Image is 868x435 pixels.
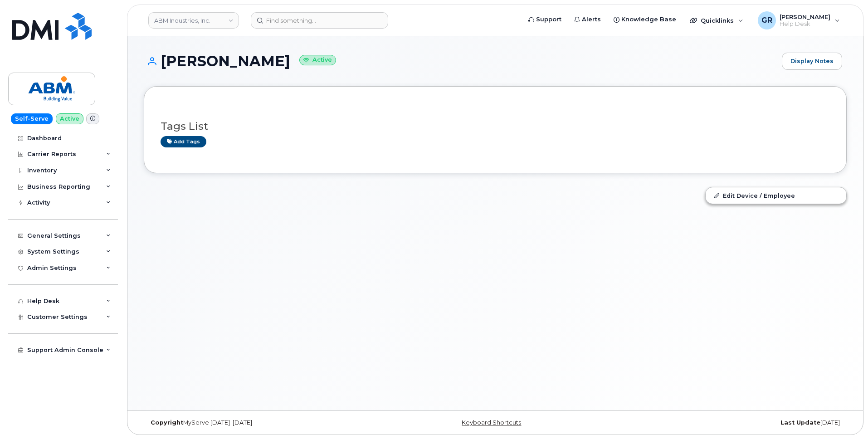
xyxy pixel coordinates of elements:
div: [DATE] [612,419,847,426]
div: MyServe [DATE]–[DATE] [144,419,378,426]
a: Edit Device / Employee [706,187,846,204]
h3: Tags List [161,121,830,132]
a: Keyboard Shortcuts [462,419,521,426]
small: Active [299,55,336,65]
h1: [PERSON_NAME] [144,53,777,69]
a: Display Notes [782,53,842,70]
strong: Last Update [780,419,820,426]
strong: Copyright [151,419,183,426]
a: Add tags [161,136,206,147]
